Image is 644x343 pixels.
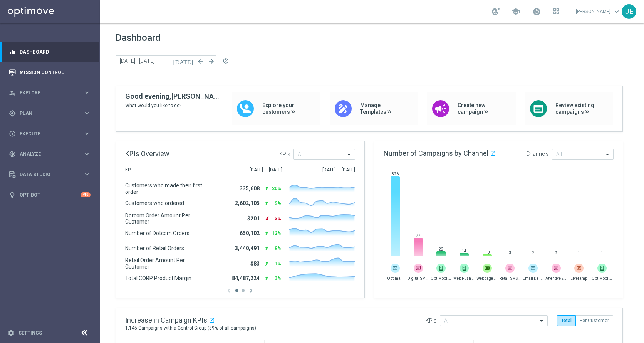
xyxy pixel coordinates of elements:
span: keyboard_arrow_down [612,7,621,16]
i: keyboard_arrow_right [83,109,91,117]
div: Plan [9,110,83,117]
i: gps_fixed [9,110,16,117]
i: keyboard_arrow_right [83,150,91,158]
i: play_circle_outline [9,130,16,137]
i: keyboard_arrow_right [83,171,91,178]
button: Data Studio keyboard_arrow_right [8,171,91,178]
a: [PERSON_NAME]keyboard_arrow_down [575,6,622,17]
button: equalizer Dashboard [8,49,91,55]
div: Analyze [9,151,83,158]
a: Settings [18,331,42,335]
a: Dashboard [20,42,91,62]
div: Explore [9,89,83,96]
div: Data Studio [9,171,83,178]
span: Analyze [20,152,83,156]
button: play_circle_outline Execute keyboard_arrow_right [8,131,91,137]
a: Mission Control [20,62,91,82]
button: gps_fixed Plan keyboard_arrow_right [8,110,91,116]
div: +10 [80,192,91,197]
i: track_changes [9,151,16,158]
a: Optibot [20,185,80,205]
button: person_search Explore keyboard_arrow_right [8,90,91,96]
button: lightbulb Optibot +10 [8,192,91,198]
i: person_search [9,89,16,96]
button: Mission Control [8,69,91,76]
i: keyboard_arrow_right [83,130,91,137]
span: Execute [20,131,83,136]
button: track_changes Analyze keyboard_arrow_right [8,151,91,157]
div: Dashboard [9,42,91,62]
div: Execute [9,130,83,137]
span: Data Studio [20,172,83,177]
span: school [512,7,520,16]
div: JE [622,4,636,19]
i: lightbulb [9,192,16,198]
i: settings [8,330,15,336]
div: Optibot [9,185,91,205]
div: Mission Control [9,62,91,82]
span: Plan [20,111,83,116]
span: Explore [20,91,83,95]
i: equalizer [9,49,16,55]
i: keyboard_arrow_right [83,89,91,96]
